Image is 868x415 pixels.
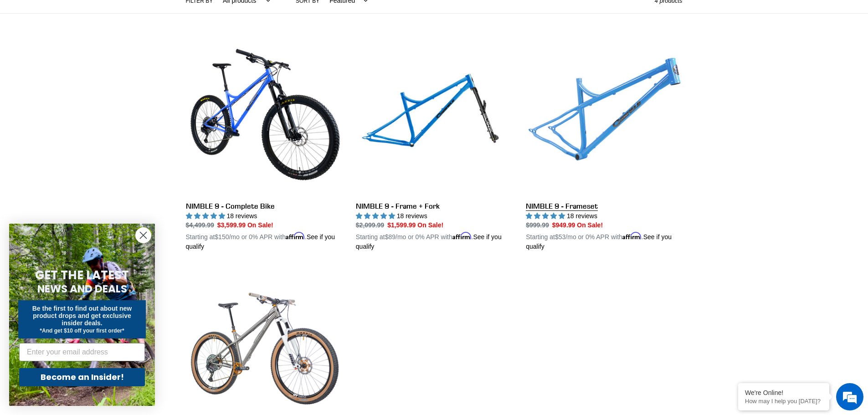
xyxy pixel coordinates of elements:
[19,368,145,386] button: Become an Insider!
[32,305,132,327] span: Be the first to find out about new product drops and get exclusive insider deals.
[135,227,151,243] button: Close dialog
[35,267,129,283] span: GET THE LATEST
[40,328,124,334] span: *And get $10 off your first order*
[19,343,145,361] input: Enter your email address
[745,389,822,396] div: We're Online!
[745,398,822,405] p: How may I help you today?
[37,282,127,296] span: NEWS AND DEALS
